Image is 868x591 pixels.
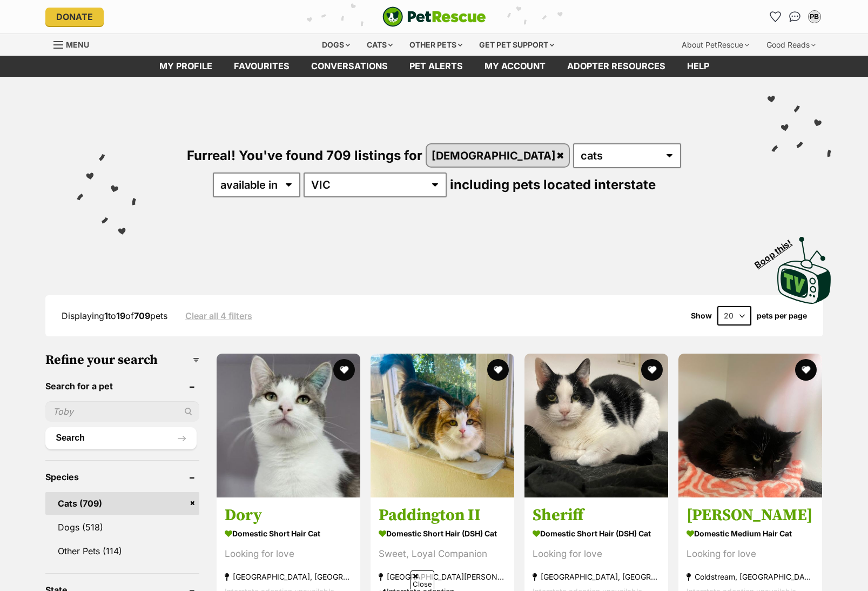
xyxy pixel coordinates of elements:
a: Pet alerts [399,56,474,77]
a: [DEMOGRAPHIC_DATA] [427,144,569,167]
div: Sweet, Loyal Companion [379,547,506,561]
h3: Refine your search [45,353,199,368]
div: Looking for love [225,547,352,561]
header: Species [45,472,199,482]
a: Cats (709) [45,492,199,515]
a: PetRescue [382,6,486,27]
a: Favourites [767,8,784,25]
strong: [GEOGRAPHIC_DATA], [GEOGRAPHIC_DATA] [533,569,660,584]
img: chat-41dd97257d64d25036548639549fe6c8038ab92f7586957e7f3b1b290dea8141.svg [789,11,800,22]
button: favourite [333,359,355,381]
h3: Sheriff [533,505,660,526]
button: My account [806,8,823,25]
a: My account [474,56,556,77]
img: Benny - Domestic Medium Hair Cat [678,354,822,497]
div: Dogs [314,34,358,56]
h3: [PERSON_NAME] [687,505,814,526]
strong: 709 [134,310,150,321]
h3: Dory [225,505,352,526]
a: My profile [149,56,223,77]
a: Donate [45,8,104,26]
div: About PetRescue [674,34,757,56]
span: Close [411,570,434,589]
strong: [GEOGRAPHIC_DATA][PERSON_NAME][GEOGRAPHIC_DATA] [379,569,506,584]
a: Other Pets (114) [45,540,199,562]
a: Menu [53,34,97,54]
strong: Domestic Short Hair Cat [225,526,352,541]
img: Dory - Domestic Short Hair Cat [217,354,360,497]
img: logo-cat-932fe2b9b8326f06289b0f2fb663e598f794de774fb13d1741a6617ecf9a85b4.svg [382,6,486,27]
img: Paddington II - Domestic Short Hair (DSH) Cat [371,354,514,497]
h3: Paddington II [379,505,506,526]
span: Furreal! You've found 709 listings for [187,148,422,163]
input: Toby [45,401,199,422]
a: Help [676,56,720,77]
strong: Domestic Short Hair (DSH) Cat [379,526,506,541]
a: conversations [300,56,399,77]
span: Boop this! [752,231,802,270]
strong: 19 [116,310,125,321]
span: Show [691,311,712,320]
div: Other pets [402,34,470,56]
ul: Account quick links [767,8,823,25]
a: Adopter resources [556,56,676,77]
strong: 1 [104,310,108,321]
img: PetRescue TV logo [777,237,831,304]
label: pets per page [757,311,807,320]
a: Boop this! [777,227,831,306]
button: favourite [641,359,663,381]
a: Favourites [223,56,300,77]
strong: Domestic Short Hair (DSH) Cat [533,526,660,541]
strong: [GEOGRAPHIC_DATA], [GEOGRAPHIC_DATA] [225,569,352,584]
a: Conversations [786,8,804,25]
header: Search for a pet [45,381,199,391]
div: Looking for love [533,547,660,561]
span: including pets located interstate [450,177,656,192]
strong: Coldstream, [GEOGRAPHIC_DATA] [687,569,814,584]
span: Menu [66,40,89,49]
div: PB [809,11,820,22]
span: Displaying to of pets [62,310,167,321]
a: Clear all 4 filters [185,311,252,321]
div: Get pet support [472,34,562,56]
strong: Domestic Medium Hair Cat [687,526,814,541]
img: Sheriff - Domestic Short Hair (DSH) Cat [524,354,668,497]
button: favourite [487,359,509,381]
button: Search [45,427,197,449]
div: Looking for love [687,547,814,561]
div: Cats [359,34,400,56]
button: favourite [795,359,817,381]
a: Dogs (518) [45,516,199,539]
div: Good Reads [759,34,823,56]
